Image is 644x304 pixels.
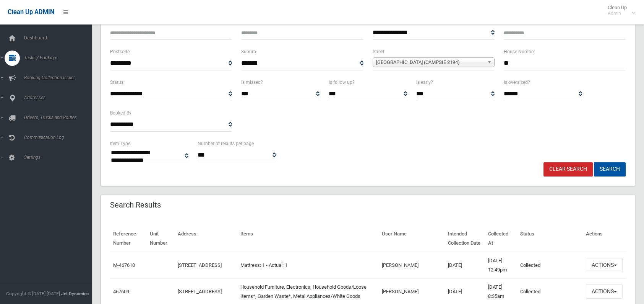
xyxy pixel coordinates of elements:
span: Copyright © [DATE]-[DATE] [6,291,60,296]
button: Search [594,162,626,177]
td: Mattress: 1 - Actual: 1 [237,252,378,279]
th: Status [517,226,583,252]
span: Dashboard [22,35,97,41]
td: [DATE] 12:49pm [485,252,517,279]
label: Is early? [416,78,433,87]
small: Admin [608,10,627,16]
a: [STREET_ADDRESS] [178,262,222,268]
a: 467609 [113,289,129,294]
th: User Name [379,226,445,252]
a: [STREET_ADDRESS] [178,289,222,294]
span: Clean Up ADMIN [8,8,54,16]
button: Actions [586,284,623,299]
label: Street [373,47,384,56]
label: Is oversized? [504,78,530,87]
span: Clean Up [604,5,634,16]
span: Tasks / Bookings [22,55,97,60]
label: Suburb [241,47,256,56]
th: Unit Number [147,226,175,252]
a: M-467610 [113,262,135,268]
th: Address [175,226,237,252]
td: [DATE] [445,252,485,279]
span: Booking Collection Issues [22,75,97,80]
span: Communication Log [22,135,97,140]
label: Postcode [110,47,130,56]
label: Is missed? [241,78,263,87]
th: Intended Collection Date [445,226,485,252]
label: Is follow up? [329,78,355,87]
th: Collected At [485,226,517,252]
th: Actions [583,226,626,252]
td: Collected [517,252,583,279]
strong: Jet Dynamics [61,291,89,296]
span: Drivers, Trucks and Routes [22,115,97,120]
label: Item Type [110,139,130,148]
label: House Number [504,47,535,56]
td: [PERSON_NAME] [379,252,445,279]
th: Items [237,226,378,252]
th: Reference Number [110,226,147,252]
span: Addresses [22,95,97,100]
header: Search Results [101,198,170,212]
label: Status [110,78,123,87]
button: Actions [586,258,623,272]
span: Settings [22,155,97,160]
label: Number of results per page [198,139,254,148]
label: Booked By [110,109,131,117]
span: [GEOGRAPHIC_DATA] (CAMPSIE 2194) [376,58,484,67]
a: Clear Search [543,162,593,177]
